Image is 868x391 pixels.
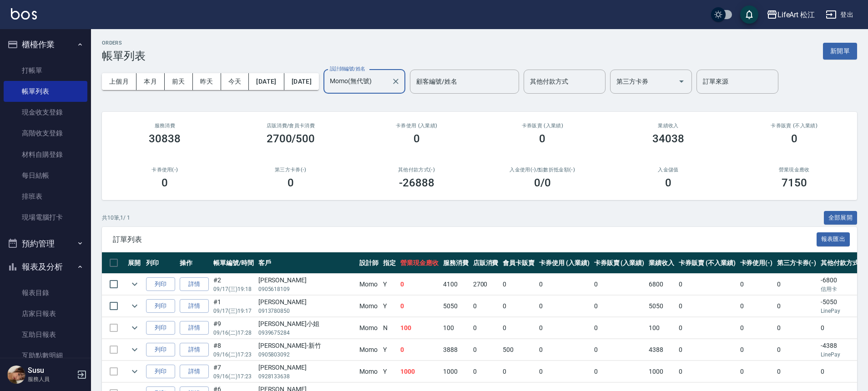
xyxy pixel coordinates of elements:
button: [DATE] [249,73,284,90]
button: 本月 [136,73,165,90]
h2: ORDERS [102,40,146,46]
h2: 營業現金應收 [742,167,846,173]
td: 0 [592,317,647,339]
p: 09/16 (二) 17:28 [213,329,254,337]
td: 3888 [441,339,471,361]
div: [PERSON_NAME]小姐 [258,319,355,329]
td: Y [381,296,398,317]
td: 0 [676,274,737,295]
td: 0 [676,361,737,382]
p: LinePay [821,307,866,315]
td: 0 [471,339,501,361]
td: 0 [537,296,592,317]
a: 詳情 [180,365,209,379]
p: 0939675284 [258,329,355,337]
a: 新開單 [823,46,857,55]
button: expand row [128,321,141,335]
p: 09/17 (三) 19:17 [213,307,254,315]
td: Y [381,339,398,361]
th: 卡券使用 (入業績) [537,252,592,274]
td: 1000 [646,361,676,382]
td: Momo [357,296,381,317]
th: 操作 [177,252,211,274]
a: 互助點數明細 [4,345,87,366]
p: 共 10 筆, 1 / 1 [102,214,130,222]
td: 0 [537,361,592,382]
th: 卡券使用(-) [738,252,775,274]
div: [PERSON_NAME]-新竹 [258,341,355,351]
th: 服務消費 [441,252,471,274]
h3: 0 [665,176,671,189]
th: 卡券販賣 (入業績) [592,252,647,274]
td: 0 [398,274,441,295]
th: 營業現金應收 [398,252,441,274]
h3: 0 [539,132,545,145]
h3: 0 [288,176,294,189]
td: 0 [738,296,775,317]
th: 會員卡販賣 [500,252,537,274]
h3: 帳單列表 [102,50,146,62]
td: #9 [211,317,256,339]
button: 預約管理 [4,232,87,256]
h3: 30838 [149,132,181,145]
td: 0 [471,296,501,317]
button: expand row [128,365,141,378]
td: 0 [537,339,592,361]
td: 0 [592,274,647,295]
td: 100 [646,317,676,339]
td: 0 [537,274,592,295]
td: 0 [738,339,775,361]
td: #1 [211,296,256,317]
td: N [381,317,398,339]
td: Y [381,274,398,295]
p: 0913780850 [258,307,355,315]
p: 0905803092 [258,351,355,359]
th: 業績收入 [646,252,676,274]
td: 0 [398,296,441,317]
h3: 2700/500 [267,132,315,145]
td: 0 [500,274,537,295]
th: 展開 [126,252,144,274]
a: 詳情 [180,277,209,291]
div: [PERSON_NAME] [258,276,355,285]
a: 排班表 [4,186,87,207]
td: 0 [500,317,537,339]
td: 1000 [441,361,471,382]
td: 500 [500,339,537,361]
h2: 第三方卡券(-) [239,167,343,173]
td: 6800 [646,274,676,295]
p: 信用卡 [821,285,866,293]
a: 店家日報表 [4,303,87,324]
h3: 服務消費 [113,123,217,129]
button: 登出 [822,6,857,23]
td: 0 [775,296,818,317]
button: 前天 [165,73,193,90]
h2: 入金使用(-) /點數折抵金額(-) [490,167,595,173]
h2: 卡券販賣 (不入業績) [742,123,846,129]
td: 0 [500,361,537,382]
td: 0 [775,339,818,361]
button: 列印 [146,299,175,313]
a: 高階收支登錄 [4,123,87,144]
a: 帳單列表 [4,81,87,102]
td: Momo [357,361,381,382]
a: 報表目錄 [4,282,87,303]
td: 0 [592,296,647,317]
td: 0 [676,296,737,317]
td: 0 [775,361,818,382]
button: expand row [128,299,141,313]
th: 設計師 [357,252,381,274]
h3: 0 [791,132,797,145]
button: 報表及分析 [4,255,87,279]
td: 1000 [398,361,441,382]
label: 設計師編號/姓名 [330,65,365,72]
td: 0 [775,317,818,339]
button: 列印 [146,365,175,379]
td: Momo [357,317,381,339]
a: 互助日報表 [4,324,87,345]
a: 報表匯出 [817,235,850,243]
button: [DATE] [284,73,319,90]
a: 材料自購登錄 [4,144,87,165]
p: 0928133638 [258,372,355,381]
th: 第三方卡券(-) [775,252,818,274]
